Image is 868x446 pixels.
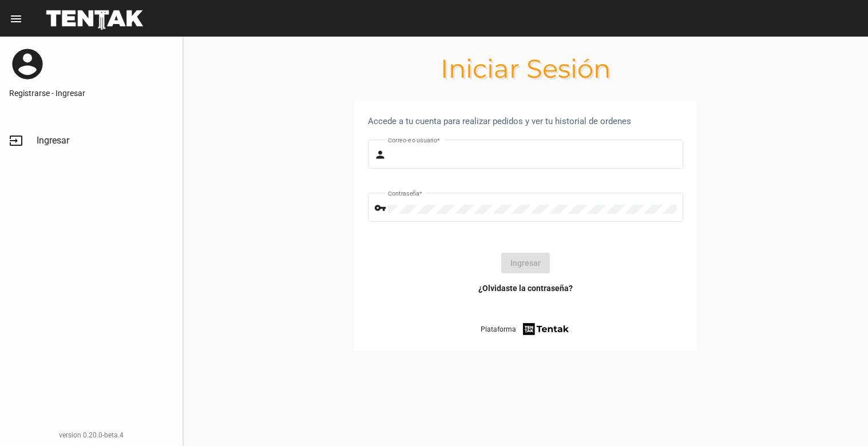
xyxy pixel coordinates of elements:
[9,12,23,26] mat-icon: menu
[9,87,173,99] a: Registrarse - Ingresar
[368,114,683,128] div: Accede a tu cuenta para realizar pedidos y ver tu historial de ordenes
[481,321,570,337] a: Plataforma
[9,46,46,82] mat-icon: account_circle
[9,429,173,441] div: version 0.20.0-beta.4
[501,253,550,273] button: Ingresar
[478,282,573,294] a: ¿Olvidaste la contraseña?
[521,321,570,337] img: tentak-firm.png
[37,135,69,146] span: Ingresar
[374,201,388,215] mat-icon: vpn_key
[481,324,516,335] span: Plataforma
[9,134,23,148] mat-icon: input
[183,59,868,78] h1: Iniciar Sesión
[374,148,388,162] mat-icon: person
